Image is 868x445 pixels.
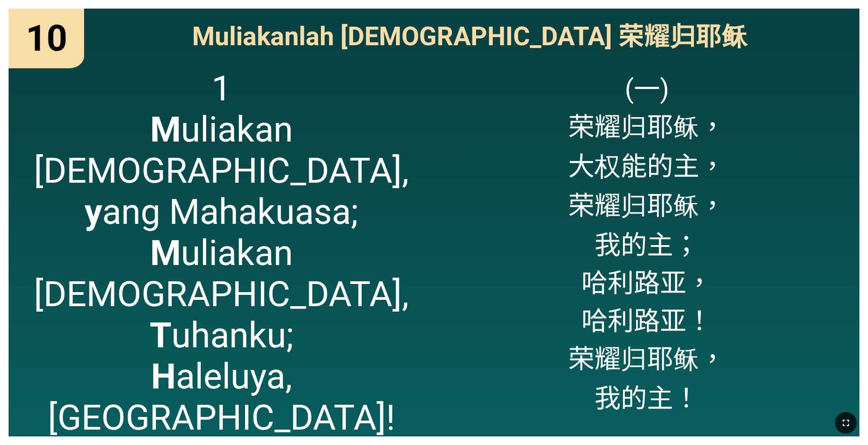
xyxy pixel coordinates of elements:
[192,15,747,54] span: Muliakanlah [DEMOGRAPHIC_DATA] 荣耀归耶稣
[568,68,726,415] span: (一) 荣耀归耶稣， 大权能的主， 荣耀归耶稣， 我的主； 哈利路亚， 哈利路亚！ 荣耀归耶稣， 我的主！
[150,315,171,356] b: T
[151,356,176,397] b: H
[26,17,67,60] span: 10
[150,232,181,274] b: M
[85,191,102,232] b: y
[150,109,181,150] b: M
